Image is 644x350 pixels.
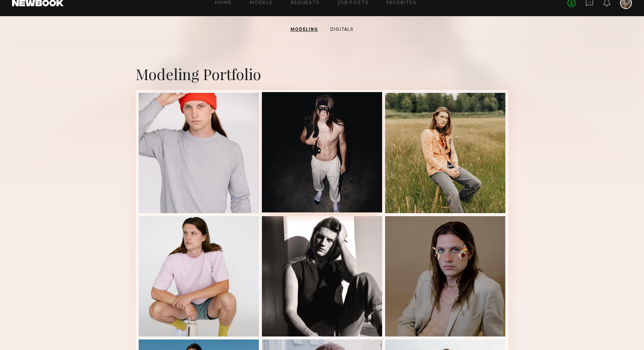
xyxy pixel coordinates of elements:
[249,1,272,6] a: Models
[387,1,416,6] a: Favorites
[287,26,321,33] a: Modeling
[338,1,369,6] a: Job Posts
[291,1,320,6] a: Requests
[215,1,232,6] a: Home
[136,64,508,84] div: Modeling Portfolio
[327,26,357,33] a: Digitals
